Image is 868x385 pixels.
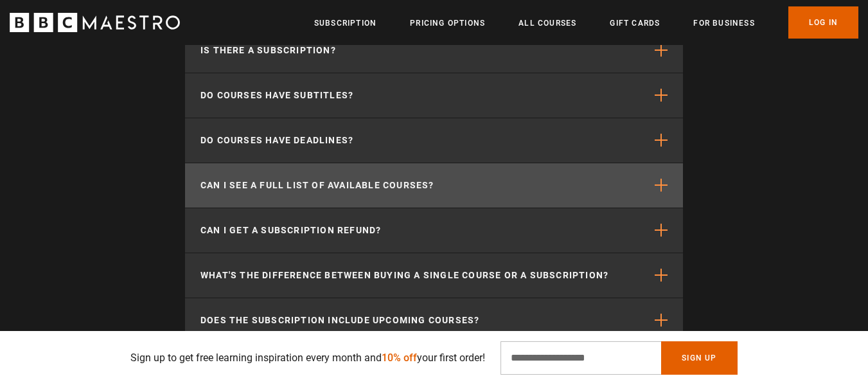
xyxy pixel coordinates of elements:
[185,208,683,253] button: Can I get a subscription refund?
[518,17,576,30] a: All Courses
[382,352,417,364] span: 10% off
[200,179,434,192] p: Can I see a full list of available courses?
[200,134,353,147] p: Do courses have deadlines?
[661,341,737,375] button: Sign Up
[693,17,754,30] a: For business
[314,17,376,30] a: Subscription
[410,17,485,30] a: Pricing Options
[200,269,608,282] p: What's the difference between buying a single course or a subscription?
[200,89,353,102] p: Do courses have subtitles?
[200,224,381,237] p: Can I get a subscription refund?
[130,350,485,366] p: Sign up to get free learning inspiration every month and your first order!
[185,28,683,73] button: Is there a subscription?
[185,163,683,208] button: Can I see a full list of available courses?
[314,6,858,39] nav: Primary
[185,253,683,298] button: What's the difference between buying a single course or a subscription?
[185,298,683,343] button: Does the subscription include upcoming courses?
[610,17,660,30] a: Gift Cards
[200,44,336,57] p: Is there a subscription?
[185,118,683,163] button: Do courses have deadlines?
[200,314,479,327] p: Does the subscription include upcoming courses?
[10,13,180,32] svg: BBC Maestro
[788,6,858,39] a: Log In
[185,73,683,118] button: Do courses have subtitles?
